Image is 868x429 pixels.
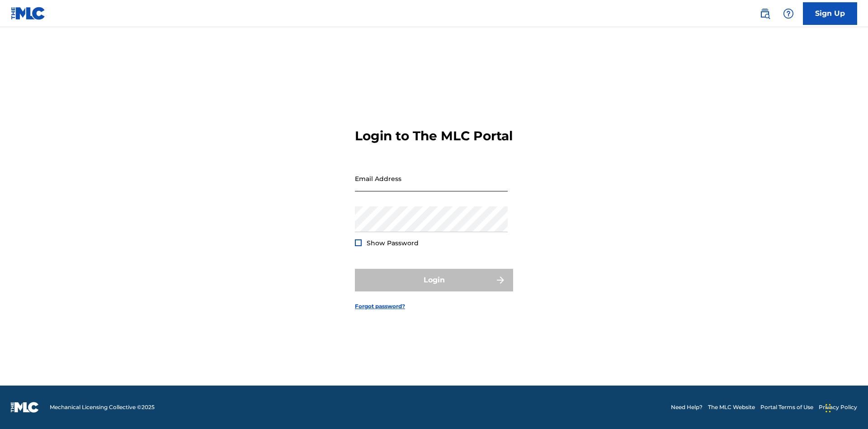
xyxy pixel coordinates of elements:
img: MLC Logo [11,7,46,20]
a: Forgot password? [355,302,405,310]
div: Drag [826,395,831,422]
a: Public Search [756,5,774,23]
img: search [759,8,770,19]
span: Show Password [367,239,419,247]
img: help [783,8,794,19]
a: The MLC Website [708,403,755,411]
a: Privacy Policy [819,403,857,411]
a: Need Help? [671,403,703,411]
h3: Login to The MLC Portal [355,128,513,144]
div: Help [779,5,797,23]
iframe: Chat Widget [823,386,868,429]
a: Portal Terms of Use [760,403,813,411]
img: logo [11,402,39,413]
a: Sign Up [803,2,857,25]
span: Mechanical Licensing Collective © 2025 [50,403,155,411]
